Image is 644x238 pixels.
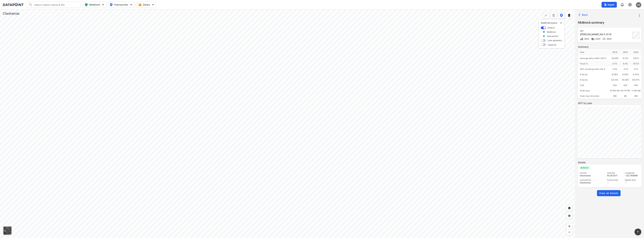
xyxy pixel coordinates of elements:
[547,35,558,38] label: Intersection
[606,38,612,40] span: 2025
[578,161,641,164] label: Details
[578,66,610,72] div: ADT annual growth rate %
[578,93,610,99] div: Peak hour direction
[560,14,563,17] img: data-point-layers.37681fc9.svg
[83,2,107,8] button: Midblock
[580,174,604,177] div: Clackamas
[578,49,610,56] div: Year
[566,12,572,19] button: External layers
[610,49,620,56] div: 2018
[568,206,571,210] img: +XpAUvaXAN7GudzAAAAAElFTkSuQmCC
[610,72,620,77] div: 8.50%
[578,45,641,49] label: Summary
[578,101,641,105] label: ADT by year
[578,56,610,61] div: Average daily traffic (ADT)
[620,56,631,61] div: 9,225
[620,77,631,83] div: 55.56%
[566,205,573,211] div: Home
[139,3,154,6] span: Dates
[607,181,622,184] div: --
[625,181,640,184] div: --
[610,61,620,66] div: 8.7 %
[620,93,631,99] div: EB
[602,37,606,41] img: Vehicle speed
[620,72,631,77] div: 8.39%
[578,61,610,66] div: Truck %
[578,77,610,83] div: D factor
[636,2,641,8] div: CS
[620,49,631,56] div: 2022
[625,179,640,181] div: Speed limit
[625,174,640,177] div: -122.765600
[3,226,12,235] div: Toggle basemap
[610,83,620,88] div: N/A
[578,72,610,77] div: K factor
[631,83,641,88] div: N/A
[607,179,622,181] div: Community
[602,2,617,8] button: Import
[110,3,133,7] span: Intersection
[631,88,641,93] div: 11:00 AM
[578,88,610,93] div: Peak hour
[628,3,632,7] img: cids17cp3yIFEOpj3V8A9qJSH103uA521RftCD4eeui4ksIb+krbm5XvIjxD52OS6NWLn9gAAAAAElFTkSuQmCC
[635,229,641,235] button: more
[550,12,557,19] button: more
[568,225,571,228] img: ZvzfEJKXnyWIrJytrsY285QMwk63cM6Drc+sIAAAAASUVORK5CYII=
[560,22,562,24] button: delete
[581,166,590,170] span: Active
[33,2,78,7] input: Search
[566,229,573,235] div: Zoom out
[578,83,610,88] div: LOS
[543,31,545,33] img: marker_Midblock.5ba75e30.svg
[637,13,642,18] button: more
[558,12,565,19] button: DataPoint layers
[543,35,545,38] img: marker_Intersection.6861001b.svg
[580,30,632,32] div: 421
[631,66,641,72] div: 2.1 %
[580,179,604,181] div: Jurisdiction
[560,22,562,24] img: close-external-leyer.3061a1c7.svg
[610,66,620,72] div: 2.5 %
[599,191,618,195] span: View all details
[548,43,556,46] label: Capacity
[552,14,555,17] img: xqJnZQTG2JQi0x5lvmkeSNbbgIiQD62bqHG8IfrOzanD0FsRdYrij6fAAAAAElFTkSuQmCC
[610,56,620,61] div: 10,899
[595,38,601,40] span: 2025
[548,39,562,42] label: Lane geometry
[541,22,562,24] p: DataPoint layers
[620,3,624,7] img: 8A77J+mXikMhHQAAAAASUVORK5CYII=
[631,93,641,99] div: WB
[604,3,615,6] span: Import
[620,66,631,72] div: -4.1 %
[610,77,620,83] div: 83.15%
[568,230,571,234] img: MAAAAAElFTkSuQmCC
[610,93,620,99] div: WB
[602,2,618,7] a: Import
[130,3,133,6] img: 5YPKRKmlfpI5mqlR8AD95paCi+0kK1fRFDJSaMmawlwaeJcJwk9O2fotCW5ve9gAAAAASUVORK5CYII=
[631,77,641,83] div: 50.97%
[543,12,549,19] div: Polygon tool
[620,61,631,66] div: 9.4 %
[580,33,632,36] div: Miley Rd E Of I5
[579,13,588,17] span: Back
[580,172,604,174] div: County
[610,88,620,93] div: 07:00 AM
[109,3,113,7] img: map_pin_int.54838e6b.svg
[591,37,595,41] img: Vehicle class
[3,11,20,16] div: Clackamas
[583,38,589,40] span: 2025
[84,3,88,7] img: map_pin_mid.602f9df1.svg
[631,61,641,66] div: 10.5 %
[637,230,639,234] span: ?
[138,3,142,6] img: calendar-gold.39a51dde.svg
[136,2,156,8] button: Dates
[101,3,105,6] img: 5YPKRKmlfpI5mqlR8AD95paCi+0kK1fRFDJSaMmawlwaeJcJwk9O2fotCW5ve9gAAAAASUVORK5CYII=
[631,56,641,61] div: 9,815
[544,14,548,17] img: +Dz8AAAAASUVORK5CYII=
[625,172,640,174] div: Longitude
[607,174,622,177] div: 45.283217
[3,3,24,6] img: dataPointLogo.9353c09d.svg
[620,88,631,93] div: 03:15 PM
[151,3,155,6] img: 5YPKRKmlfpI5mqlR8AD95paCi+0kK1fRFDJSaMmawlwaeJcJwk9O2fotCW5ve9gAAAAASUVORK5CYII=
[108,2,135,8] button: Intersection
